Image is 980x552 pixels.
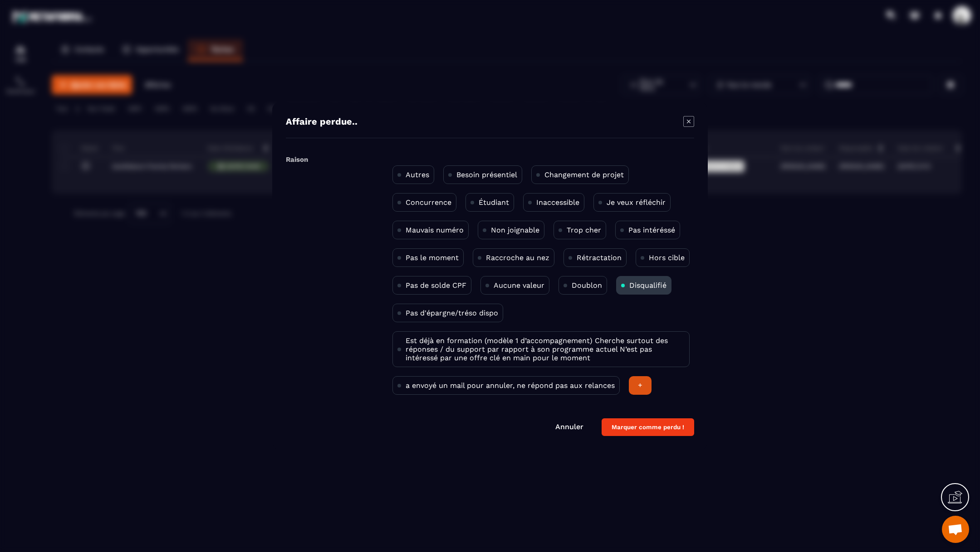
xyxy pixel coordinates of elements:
p: Raccroche au nez [486,253,549,262]
p: Rétractation [577,253,622,262]
p: Non joignable [491,226,539,234]
p: Inaccessible [536,198,579,207]
p: Autres [406,170,429,179]
p: Pas intéréssé [628,226,675,234]
p: Je veux réfléchir [607,198,666,207]
div: + [629,376,652,395]
button: Marquer comme perdu ! [602,418,694,436]
p: Changement de projet [544,170,624,179]
p: a envoyé un mail pour annuler, ne répond pas aux relances [406,381,615,390]
p: Pas de solde CPF [406,281,466,290]
p: Mauvais numéro [406,226,464,234]
p: Pas d'épargne/tréso dispo [406,309,498,317]
p: Pas le moment [406,253,459,262]
p: Étudiant [479,198,509,207]
p: Est déjà en formation (modèle 1 d’accompagnement) Cherche surtout des réponses / du support par r... [406,336,685,362]
p: Disqualifié [629,281,666,290]
p: Hors cible [649,253,685,262]
p: Doublon [572,281,602,290]
p: Aucune valeur [494,281,544,290]
div: Ouvrir le chat [942,516,969,543]
label: Raison [286,155,308,164]
p: Besoin présentiel [456,170,517,179]
a: Annuler [555,422,583,431]
h4: Affaire perdue.. [286,116,358,129]
p: Concurrence [406,198,451,207]
p: Trop cher [567,226,601,234]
